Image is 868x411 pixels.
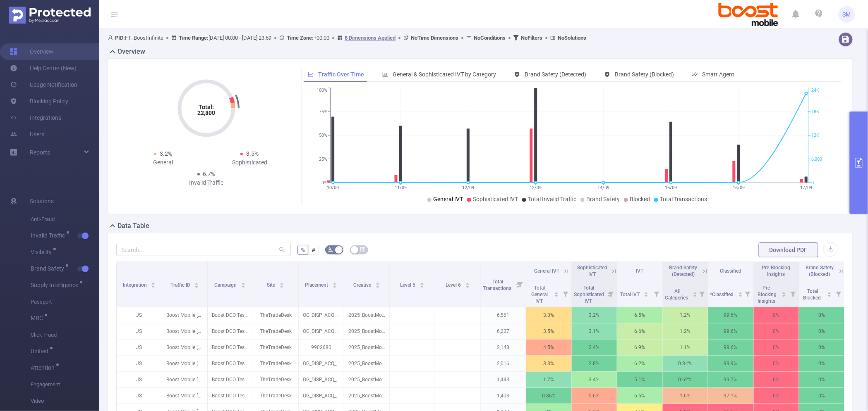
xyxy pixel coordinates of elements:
[345,35,396,41] u: 8 Dimensions Applied
[395,185,407,190] tspan: 11/09
[10,76,77,93] a: Usage Notification
[329,35,337,41] span: >
[532,285,548,304] span: Total General IVT
[162,323,207,339] p: Boost Mobile [27637]
[197,109,215,116] tspan: 22,800
[693,291,698,296] div: Sort
[577,265,607,277] span: Sophisticated IVT
[115,35,125,41] b: PID:
[308,71,314,77] i: icon: line-chart
[299,323,344,339] p: OG_DISP_ACQ_TTD_AWR_NA_UPPER_IND_PRGM_FY25_RTG-DCOTestB [9902684]
[708,307,753,323] p: 99.6%
[843,6,851,23] span: SM
[526,340,571,355] p: 4.5%
[617,388,662,404] p: 6.5%
[317,88,327,93] tspan: 100%
[530,185,542,190] tspan: 13/09
[31,376,99,393] span: Engagement
[708,340,753,355] p: 99.6%
[208,307,253,323] p: Boost DCO Test FY25 [280591]
[799,340,844,355] p: 0%
[554,294,559,296] i: icon: caret-down
[758,285,777,304] span: Pre-Blocking Insights
[708,356,753,371] p: 99.9%
[215,282,238,288] span: Campaign
[617,307,662,323] p: 6.5%
[319,109,327,114] tspan: 75%
[433,196,463,202] span: General IVT
[199,104,214,110] tspan: Total:
[526,323,571,339] p: 3.5%
[617,356,662,371] p: 6.2%
[117,356,162,371] p: JS
[116,243,291,256] input: Search...
[160,150,172,157] span: 3.2%
[327,185,339,190] tspan: 10/09
[162,340,207,355] p: Boost Mobile [27637]
[528,196,576,202] span: Total Invalid Traffic
[506,35,513,41] span: >
[799,388,844,404] p: 0%
[319,133,327,138] tspan: 50%
[803,288,822,301] span: Total Blocked
[31,233,68,238] span: Invalid Traffic
[208,372,253,387] p: Boost DCO Test FY25 [280591]
[280,285,284,287] i: icon: caret-down
[481,340,526,355] p: 2,148
[9,7,91,24] img: Protected Media
[738,291,743,293] i: icon: caret-up
[799,323,844,339] p: 0%
[782,294,786,296] i: icon: caret-down
[665,185,677,190] tspan: 15/09
[382,71,388,77] i: icon: bar-chart
[481,307,526,323] p: 6,561
[742,280,753,307] i: Filter menu
[799,356,844,371] p: 0%
[344,307,389,323] p: 2025_BoostMobile_StoreLocator_300x250.zip [5377429]
[253,340,298,355] p: TheTradeDesk
[241,285,246,287] i: icon: caret-down
[280,281,284,284] i: icon: caret-up
[621,292,641,297] span: Total IVT
[526,356,571,371] p: 3.3%
[10,43,53,60] a: Overview
[299,340,344,355] p: 9902680
[179,35,209,41] b: Time Range:
[162,307,207,323] p: Boost Mobile [27637]
[665,288,690,301] span: All Categories
[360,247,365,252] i: icon: table
[117,323,162,339] p: JS
[312,247,315,253] span: #
[10,60,77,76] a: Help Center (New)
[170,282,192,288] span: Traffic ID
[644,294,649,296] i: icon: caret-down
[787,280,799,307] i: Filter menu
[663,356,708,371] p: 0.84%
[554,291,559,296] div: Sort
[669,265,698,277] span: Brand Safety (Detected)
[162,356,207,371] p: Boost Mobile [27637]
[799,307,844,323] p: 0%
[458,35,466,41] span: >
[462,185,474,190] tspan: 12/09
[535,268,560,274] span: General IVT
[241,281,246,286] div: Sort
[287,35,314,41] b: Time Zone:
[560,280,571,307] i: Filter menu
[465,281,470,286] div: Sort
[754,388,799,404] p: 0%
[663,388,708,404] p: 1.6%
[615,71,674,78] span: Brand Safety (Blocked)
[344,388,389,404] p: 2025_BoostMobile_StoreLocator_728x90.zip [5403590]
[333,285,337,287] i: icon: caret-down
[375,281,380,286] div: Sort
[644,291,649,293] i: icon: caret-up
[333,281,337,284] i: icon: caret-up
[344,372,389,387] p: 2025_BoostMobile_StoreLocator_160x600.zip [5403511]
[396,35,403,41] span: >
[117,47,145,57] h2: Overview
[663,372,708,387] p: 0.62%
[208,323,253,339] p: Boost DCO Test FY25 [280591]
[660,196,707,202] span: Total Transactions
[481,323,526,339] p: 6,227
